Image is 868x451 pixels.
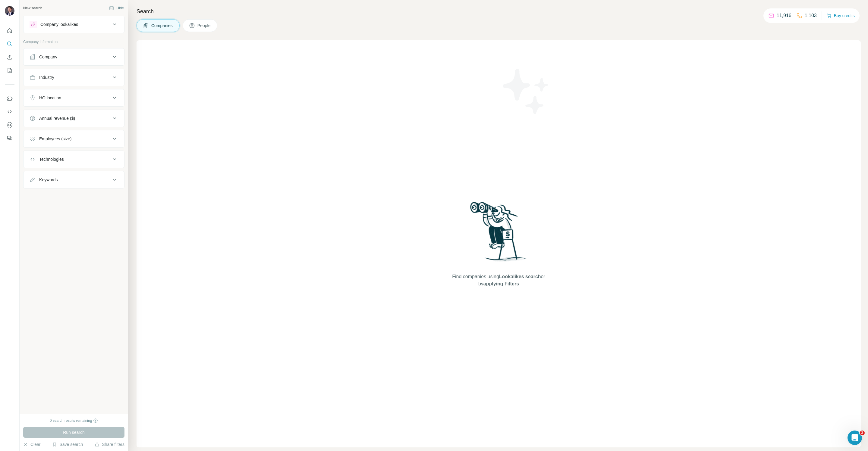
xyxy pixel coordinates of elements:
[23,39,124,45] p: Company information
[5,25,14,36] button: Quick start
[24,111,124,126] button: Annual revenue ($)
[39,136,71,142] div: Employees (size)
[39,74,54,80] div: Industry
[137,7,861,16] h4: Search
[24,91,124,105] button: HQ location
[39,95,61,101] div: HQ location
[467,200,530,267] img: Surfe Illustration - Woman searching with binoculars
[24,50,124,64] button: Company
[777,12,791,19] p: 11,916
[5,93,14,104] button: Use Surfe on LinkedIn
[39,54,57,60] div: Company
[483,281,519,286] span: applying Filters
[24,17,124,32] button: Company lookalikes
[40,21,78,27] div: Company lookalikes
[52,441,83,447] button: Save search
[24,132,124,146] button: Employees (size)
[5,39,14,49] button: Search
[499,64,553,119] img: Surfe Illustration - Stars
[39,156,64,162] div: Technologies
[24,173,124,187] button: Keywords
[151,23,173,29] span: Companies
[805,12,817,19] p: 1,103
[5,6,14,16] img: Avatar
[39,177,58,183] div: Keywords
[39,115,75,121] div: Annual revenue ($)
[5,65,14,76] button: My lists
[450,273,547,288] span: Find companies using or by
[499,274,541,279] span: Lookalikes search
[24,70,124,85] button: Industry
[23,5,42,11] div: New search
[24,152,124,166] button: Technologies
[5,52,14,63] button: Enrich CSV
[5,120,14,130] button: Dashboard
[848,431,862,445] iframe: Intercom live chat
[95,441,124,447] button: Share filters
[860,431,865,435] span: 2
[827,11,855,20] button: Buy credits
[197,23,211,29] span: People
[50,418,98,423] div: 0 search results remaining
[23,441,40,447] button: Clear
[5,133,14,144] button: Feedback
[5,106,14,117] button: Use Surfe API
[105,4,128,13] button: Hide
